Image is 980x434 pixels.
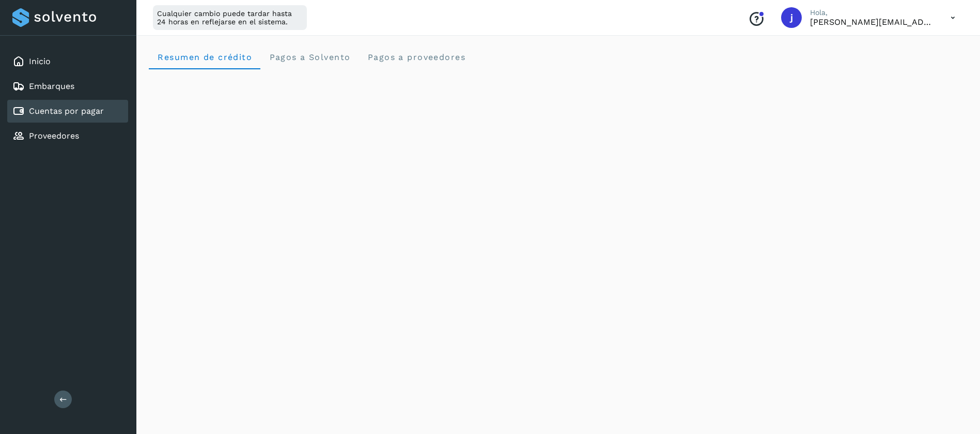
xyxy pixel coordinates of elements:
[29,106,104,116] a: Cuentas por pagar
[157,52,252,62] span: Resumen de crédito
[29,81,74,91] a: Embarques
[7,75,128,98] div: Embarques
[269,52,350,62] span: Pagos a Solvento
[7,100,128,123] div: Cuentas por pagar
[367,52,465,62] span: Pagos a proveedores
[810,8,934,17] p: Hola,
[29,56,51,66] a: Inicio
[29,131,79,141] a: Proveedores
[7,50,128,73] div: Inicio
[7,125,128,147] div: Proveedores
[810,17,934,27] p: joseluis@enviopack.com
[153,5,307,30] div: Cualquier cambio puede tardar hasta 24 horas en reflejarse en el sistema.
